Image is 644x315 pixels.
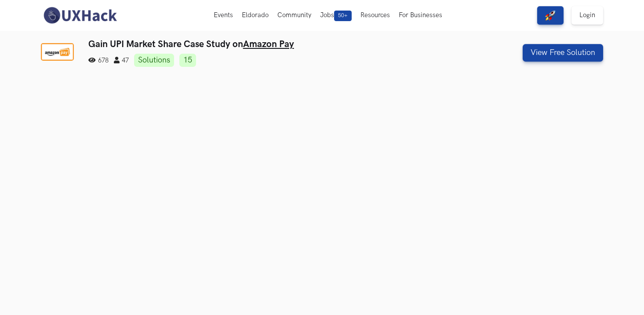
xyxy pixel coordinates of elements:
[114,57,129,64] span: 47
[179,54,196,67] a: 15
[243,39,294,50] a: Amazon Pay
[571,6,603,25] a: Login
[88,39,461,50] h3: Gain UPI Market Share Case Study on
[88,57,109,64] span: 678
[134,54,174,67] a: Solutions
[523,44,603,62] button: View Free Solution
[545,10,556,21] img: rocket
[334,11,352,21] span: 50+
[41,43,74,61] img: Amazon Pay logo
[41,6,119,25] img: UXHack-logo.png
